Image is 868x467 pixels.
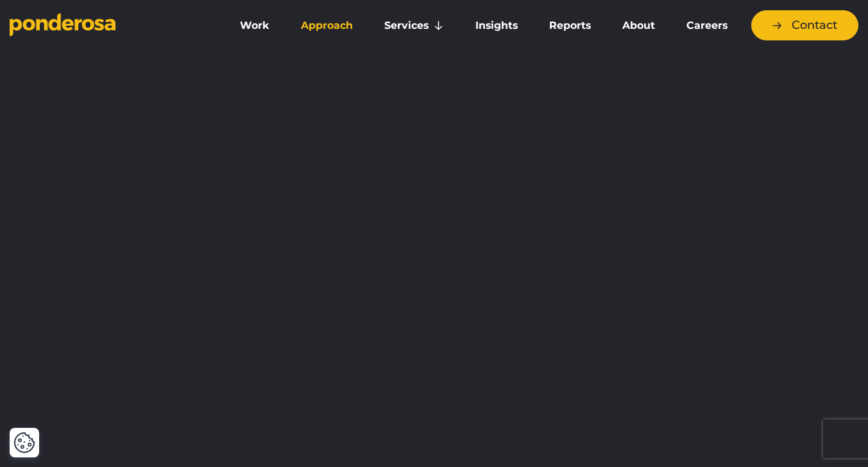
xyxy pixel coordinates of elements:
[13,432,35,454] img: Revisit consent button
[462,12,531,39] a: Insights
[371,12,457,39] a: Services
[226,12,282,39] a: Work
[10,13,207,38] a: Go to homepage
[13,432,35,454] button: Cookie Settings
[288,12,366,39] a: Approach
[751,10,858,40] a: Contact
[609,12,668,39] a: About
[674,12,741,39] a: Careers
[536,12,604,39] a: Reports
